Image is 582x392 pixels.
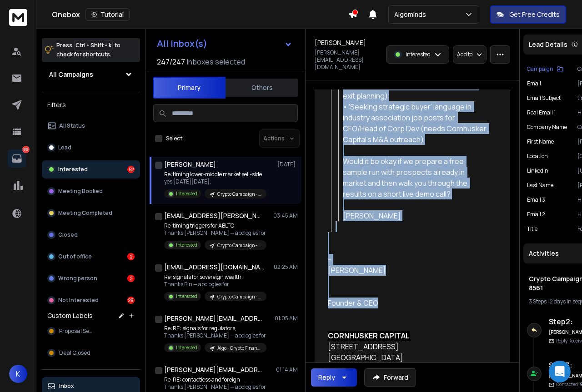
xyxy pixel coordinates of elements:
[529,298,547,305] span: 3 Steps
[9,365,27,383] button: K
[164,263,264,272] h1: [EMAIL_ADDRESS][DOMAIN_NAME]
[42,139,140,157] button: Lead
[311,368,357,387] button: Reply
[176,293,197,300] p: Interested
[328,341,490,352] p: [STREET_ADDRESS]
[59,122,85,129] p: All Status
[527,138,554,145] p: First Name
[217,345,261,352] p: Algo - Crypto Financial Services 2 ([DATE]-3000)
[457,51,472,58] p: Add to
[42,117,140,135] button: All Status
[527,80,541,87] p: Email
[226,78,298,98] button: Others
[328,298,490,308] p: Founder & CEO
[318,373,335,382] div: Reply
[42,204,140,222] button: Meeting Completed
[42,99,140,111] h3: Filters
[273,212,298,219] p: 03:45 AM
[164,376,266,383] p: Re: RE: contactless and foreign
[127,275,135,282] div: 2
[164,383,266,391] p: Thanks [PERSON_NAME] — apologies for
[527,182,553,189] p: Last Name
[364,368,416,387] button: Forward
[42,226,140,244] button: Closed
[527,94,561,102] p: Email Subject
[328,331,410,341] font: CORNHUSKER CAPITAL
[150,35,300,53] button: All Inbox(s)
[164,314,264,323] h1: [PERSON_NAME][EMAIL_ADDRESS][PERSON_NAME][DOMAIN_NAME]
[58,209,112,217] p: Meeting Completed
[42,182,140,200] button: Meeting Booked
[42,344,140,362] button: Deal Closed
[153,77,226,99] button: Primary
[42,248,140,266] button: Out of office2
[58,231,78,238] p: Closed
[394,10,430,19] p: Algominds
[74,40,113,50] span: Ctrl + Shift + k
[315,49,381,71] p: [PERSON_NAME][EMAIL_ADDRESS][DOMAIN_NAME]
[58,188,103,195] p: Meeting Booked
[527,65,553,73] p: Campaign
[490,5,566,24] button: Get Free Credits
[164,160,216,169] h1: [PERSON_NAME]
[176,190,197,197] p: Interested
[164,222,266,229] p: Re: timing triggers for ABLTC
[527,225,537,233] p: title
[166,135,182,142] label: Select
[164,281,266,288] p: Thanks Bin — apologies for
[58,166,88,173] p: Interested
[328,254,332,264] span: --
[529,40,567,49] p: Lead Details
[58,275,97,282] p: Wrong person
[527,124,567,131] p: Company Name
[527,167,548,174] p: linkedin
[127,297,135,304] div: 29
[42,160,140,179] button: Interested52
[127,253,135,260] div: 2
[127,166,135,173] div: 52
[164,365,264,374] h1: [PERSON_NAME][EMAIL_ADDRESS][DOMAIN_NAME]
[164,229,266,237] p: Thanks [PERSON_NAME] — apologies for
[328,265,490,276] p: [PERSON_NAME]
[217,191,261,198] p: Crypto Campaign - Row 3001 - 8561
[85,8,130,21] button: Tutorial
[59,382,74,390] p: Inbox
[217,293,261,300] p: Crypto Campaign - Row 3001 - 8561
[275,315,298,322] p: 01:05 AM
[406,51,431,58] p: Interested
[58,144,71,151] p: Lead
[164,171,266,178] p: Re: timing lower‑middle market sell-side
[527,196,545,203] p: Email 3
[274,263,298,271] p: 02:25 AM
[164,273,266,281] p: Re: signals for sovereign wealth,
[527,153,548,160] p: location
[527,65,563,73] button: Campaign
[164,332,266,339] p: Thanks [PERSON_NAME] — apologies for
[52,8,348,21] div: Onebox
[328,352,490,363] p: [GEOGRAPHIC_DATA]
[164,211,264,220] h1: [EMAIL_ADDRESS][PERSON_NAME][DOMAIN_NAME]
[276,366,298,373] p: 01:14 AM
[49,70,93,79] h1: All Campaigns
[42,322,140,340] button: Proposal Sent
[217,242,261,249] p: Crypto Campaign - Row 3001 - 8561
[58,253,92,260] p: Out of office
[42,291,140,309] button: Not Interested29
[527,109,556,116] p: Real Email 1
[42,65,140,84] button: All Campaigns
[509,10,560,19] p: Get Free Credits
[59,349,90,357] span: Deal Closed
[22,146,30,153] p: 85
[176,344,197,351] p: Interested
[8,149,26,168] a: 85
[549,361,571,382] div: Open Intercom Messenger
[56,41,120,59] p: Press to check for shortcuts.
[47,311,93,320] h3: Custom Labels
[164,178,266,185] p: yes [DATE][DATE],
[277,161,298,168] p: [DATE]
[59,327,95,335] span: Proposal Sent
[58,297,99,304] p: Not Interested
[157,39,207,48] h1: All Inbox(s)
